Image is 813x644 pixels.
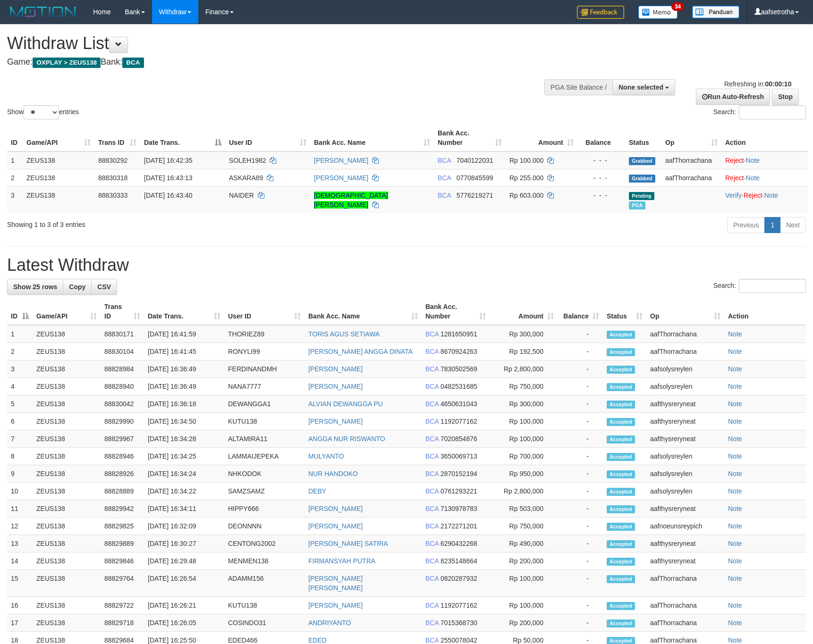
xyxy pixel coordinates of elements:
button: None selected [612,79,675,95]
a: Note [728,557,742,565]
span: BCA [425,557,439,565]
span: Copy 8235148664 to clipboard [440,557,477,565]
td: LAMMAIJEPEKA [224,448,305,465]
span: Rp 255.000 [509,174,543,182]
td: - [558,413,603,430]
td: aafsolysreylen [646,360,724,378]
th: Bank Acc. Name: activate to sort column ascending [310,125,434,151]
label: Search: [713,279,806,293]
td: 88828946 [101,448,144,465]
a: Stop [772,89,799,105]
span: Rp 100.000 [509,157,543,164]
th: Status: activate to sort column ascending [603,298,646,325]
td: [DATE] 16:34:28 [144,430,224,448]
a: Reject [725,174,744,182]
span: Accepted [607,331,635,339]
span: Accepted [607,435,635,443]
td: ZEUS138 [33,535,101,552]
span: BCA [425,522,439,530]
span: [DATE] 16:43:13 [144,174,192,182]
a: Note [728,365,742,373]
a: [PERSON_NAME] [308,365,363,373]
span: BCA [425,487,439,495]
td: [DATE] 16:32:09 [144,518,224,535]
th: Bank Acc. Name: activate to sort column ascending [305,298,422,325]
span: NAIDER [229,192,254,199]
td: 2 [7,343,33,360]
td: THORIEZ89 [224,325,305,343]
td: ZEUS138 [23,169,94,186]
td: [DATE] 16:34:11 [144,500,224,518]
td: ZEUS138 [33,570,101,597]
a: Note [728,435,742,443]
span: BCA [425,400,439,408]
td: aafthysreryneat [646,552,724,570]
a: Note [728,470,742,477]
td: ADAMM156 [224,570,305,597]
td: 15 [7,570,33,597]
td: aafsolysreylen [646,483,724,500]
td: 5 [7,395,33,413]
span: Accepted [607,558,635,566]
input: Search: [739,279,806,293]
img: Feedback.jpg [577,6,624,19]
td: - [558,570,603,597]
td: MENMEN138 [224,552,305,570]
span: Copy 0761293221 to clipboard [440,487,477,495]
td: · [721,169,808,186]
span: 34 [671,2,684,11]
a: Show 25 rows [7,279,63,295]
td: 3 [7,360,33,378]
td: [DATE] 16:34:50 [144,413,224,430]
td: 88830042 [101,395,144,413]
td: ZEUS138 [33,500,101,518]
th: User ID: activate to sort column ascending [225,125,310,151]
td: 6 [7,413,33,430]
td: 88830104 [101,343,144,360]
td: aafthysreryneat [646,430,724,448]
td: 7 [7,430,33,448]
td: 88829967 [101,430,144,448]
td: 88829846 [101,552,144,570]
span: BCA [425,330,439,338]
td: [DATE] 16:36:49 [144,378,224,395]
a: Note [728,522,742,530]
span: BCA [425,452,439,460]
a: Next [780,217,806,233]
td: ZEUS138 [33,552,101,570]
td: Rp 700,000 [490,448,558,465]
td: [DATE] 16:34:25 [144,448,224,465]
span: Accepted [607,418,635,426]
label: Search: [713,105,806,119]
td: Rp 2,800,000 [490,360,558,378]
td: · · [721,186,808,213]
span: ASKARA89 [229,174,263,182]
span: Pending [629,192,654,200]
a: Note [728,400,742,408]
span: Marked by aafsolysreylen [629,201,645,209]
td: aafthysreryneat [646,413,724,430]
th: Action [724,298,806,325]
a: Note [728,619,742,627]
td: ZEUS138 [33,518,101,535]
th: Date Trans.: activate to sort column ascending [144,298,224,325]
span: 88830333 [98,192,127,199]
td: [DATE] 16:41:45 [144,343,224,360]
td: ZEUS138 [33,395,101,413]
span: [DATE] 16:42:35 [144,157,192,164]
a: [PERSON_NAME] [308,383,363,390]
select: Showentries [24,105,59,119]
a: ANGGA NUR RISWANTO [308,435,385,443]
a: [PERSON_NAME] [308,522,363,530]
span: Copy 7040122031 to clipboard [457,157,493,164]
span: Refreshing in: [724,80,791,88]
td: ZEUS138 [33,465,101,483]
td: ZEUS138 [33,413,101,430]
span: Copy 7830502569 to clipboard [440,365,477,373]
span: Accepted [607,488,635,496]
span: Accepted [607,523,635,531]
td: CENTONG2002 [224,535,305,552]
td: 88828984 [101,360,144,378]
td: ZEUS138 [33,430,101,448]
img: MOTION_logo.png [7,5,79,19]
